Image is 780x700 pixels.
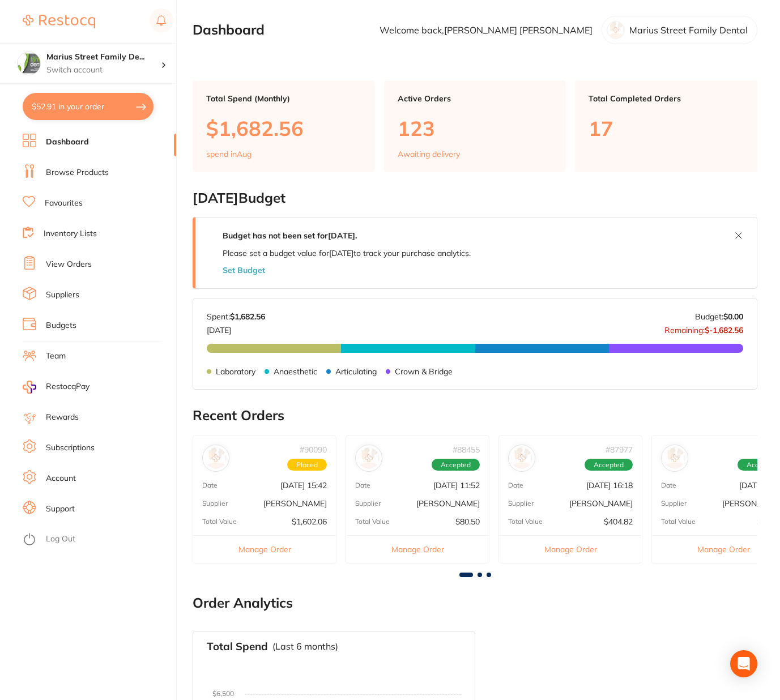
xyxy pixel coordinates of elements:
[664,321,743,335] p: Remaining:
[207,641,268,653] h3: Total Spend
[398,94,553,103] p: Active Orders
[23,381,36,394] img: RestocqPay
[280,481,327,490] p: [DATE] 15:42
[661,500,687,507] p: Supplier
[44,228,97,240] a: Inventory Lists
[46,412,79,423] a: Rewards
[569,499,633,508] p: [PERSON_NAME]
[193,80,375,172] a: Total Spend (Monthly)$1,682.56spend inAug
[223,249,471,258] p: Please set a budget value for [DATE] to track your purchase analytics.
[46,503,75,515] a: Support
[723,311,743,322] strong: $0.00
[263,499,327,508] p: [PERSON_NAME]
[433,481,480,490] p: [DATE] 11:52
[46,442,95,454] a: Subscriptions
[395,366,453,375] p: Crown & Bridge
[664,447,685,469] img: Adam Dental
[346,535,489,563] button: Manage Order
[589,94,744,103] p: Total Completed Orders
[202,518,237,526] p: Total Value
[223,266,265,275] button: Set Budget
[575,80,757,172] a: Total Completed Orders17
[499,535,642,563] button: Manage Order
[432,459,480,471] span: Accepted
[511,447,532,469] img: Henry Schein Halas
[46,65,161,76] p: Switch account
[287,459,327,471] span: Placed
[355,481,370,489] p: Date
[355,518,390,526] p: Total Value
[585,459,633,471] span: Accepted
[46,351,66,362] a: Team
[508,518,543,526] p: Total Value
[23,531,173,549] button: Log Out
[193,535,336,563] button: Manage Order
[46,473,76,484] a: Account
[216,366,255,375] p: Laboratory
[695,312,743,321] p: Budget:
[398,117,553,140] p: 123
[23,15,95,28] img: Restocq Logo
[46,259,92,270] a: View Orders
[230,311,265,322] strong: $1,682.56
[604,517,633,526] p: $404.82
[629,25,748,35] p: Marius Street Family Dental
[46,136,89,148] a: Dashboard
[292,517,327,526] p: $1,602.06
[508,500,534,507] p: Supplier
[18,52,40,75] img: Marius Street Family Dental
[586,481,633,490] p: [DATE] 16:18
[606,445,633,454] p: # 87977
[358,447,380,469] img: Henry Schein Halas
[23,8,95,35] a: Restocq Logo
[202,500,228,507] p: Supplier
[398,150,460,159] p: Awaiting delivery
[46,167,109,178] a: Browse Products
[730,650,757,677] div: Open Intercom Messenger
[207,321,265,335] p: [DATE]
[661,518,696,526] p: Total Value
[202,481,218,489] p: Date
[274,366,317,375] p: Anaesthetic
[335,366,377,375] p: Articulating
[380,25,593,35] p: Welcome back, [PERSON_NAME] [PERSON_NAME]
[205,447,227,469] img: Henry Schein Halas
[416,499,480,508] p: [PERSON_NAME]
[193,408,757,424] h2: Recent Orders
[46,533,75,545] a: Log Out
[300,445,327,454] p: # 90090
[206,117,361,140] p: $1,682.56
[508,481,523,489] p: Date
[705,325,743,335] strong: $-1,682.56
[46,289,79,301] a: Suppliers
[453,445,480,454] p: # 88455
[455,517,480,526] p: $80.50
[206,94,361,103] p: Total Spend (Monthly)
[223,231,357,241] strong: Budget has not been set for [DATE] .
[46,320,76,331] a: Budgets
[193,22,265,38] h2: Dashboard
[384,80,566,172] a: Active Orders123Awaiting delivery
[589,117,744,140] p: 17
[193,190,757,206] h2: [DATE] Budget
[46,381,89,392] span: RestocqPay
[661,481,676,489] p: Date
[355,500,381,507] p: Supplier
[23,93,154,120] button: $52.91 in your order
[46,52,161,63] h4: Marius Street Family Dental
[45,198,83,209] a: Favourites
[193,595,757,611] h2: Order Analytics
[272,642,338,652] p: (Last 6 months)
[206,150,252,159] p: spend in Aug
[23,381,89,394] a: RestocqPay
[207,312,265,321] p: Spent:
